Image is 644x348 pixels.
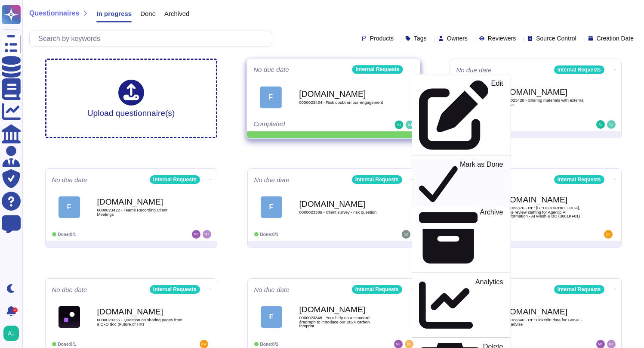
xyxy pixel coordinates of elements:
span: Questionnaires [29,10,79,17]
span: No due date [52,177,87,183]
span: 0000023376 - RE: [GEOGRAPHIC_DATA], please review staffing for Agentic AI transformation - AI Mes... [502,206,588,218]
div: 9+ [12,308,18,313]
div: Internal Requests [352,65,403,74]
input: Search by keywords [34,31,272,46]
span: Done [140,10,156,17]
div: Internal Requests [554,175,604,184]
div: F [261,306,282,328]
span: Tags [414,35,427,41]
div: Internal Requests [554,65,604,74]
img: user [607,120,616,129]
a: Edit [412,78,510,152]
img: user [203,230,211,239]
span: 0000023348 - Your help on a standard âragraph to introduce our 2024 carbon footprint [299,316,385,328]
a: Archive [412,207,510,269]
div: Internal Requests [150,285,200,294]
span: No due date [254,286,290,293]
p: Archive [480,209,503,267]
img: user [394,121,403,129]
img: user [402,230,410,239]
div: Internal Requests [554,285,604,294]
p: Analytics [475,278,503,332]
span: No due date [254,177,290,183]
div: Internal Requests [150,175,200,184]
a: Mark as Done [412,159,510,207]
span: Creation Date [597,35,634,41]
img: Logo [59,306,80,328]
img: user [604,230,613,239]
span: 0000023428 - Sharing materials with external vendor [502,98,588,106]
div: F [59,196,80,218]
span: No due date [456,67,492,73]
span: No due date [253,66,289,73]
span: Owners [447,35,468,41]
span: 0000023422 - Teams Recording Client Meetings [97,208,183,216]
div: F [260,86,282,108]
b: [DOMAIN_NAME] [299,200,385,208]
span: In progress [96,10,132,17]
img: user [192,230,200,239]
div: Completed [253,121,360,129]
div: Internal Requests [352,175,402,184]
span: 0000023365 - Question on sharing pages from a CxO doc (Future of HR) [97,318,183,326]
span: Done: 0/1 [58,232,76,237]
div: Upload questionnaire(s) [87,80,175,117]
b: [DOMAIN_NAME] [97,198,183,206]
span: 0000023434 - Risk doubt on our engagement [299,100,386,105]
p: Edit [491,80,503,150]
b: [DOMAIN_NAME] [299,90,386,98]
span: 0000023340 - RE: Linkedin data for GenAI - Firm advise [502,318,588,326]
span: Done: 0/1 [58,342,76,347]
p: Mark as Done [459,161,503,205]
span: No due date [52,286,87,293]
b: [DOMAIN_NAME] [299,305,385,314]
span: Reviewers [488,35,516,41]
span: Archived [164,10,189,17]
span: 0000023386 - Client survey - risk question [299,210,385,214]
button: user [2,324,25,343]
img: user [3,326,19,341]
div: Internal Requests [352,285,402,294]
img: user [405,121,414,129]
b: [DOMAIN_NAME] [502,308,588,316]
img: user [596,120,605,129]
span: Done: 0/1 [260,342,278,347]
a: Analytics [412,276,510,334]
span: Source Control [536,35,576,41]
b: [DOMAIN_NAME] [502,88,588,96]
span: Done: 0/1 [260,232,278,237]
span: Products [370,35,394,41]
b: [DOMAIN_NAME] [97,308,183,316]
div: F [261,196,282,218]
b: [DOMAIN_NAME] [502,196,588,204]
